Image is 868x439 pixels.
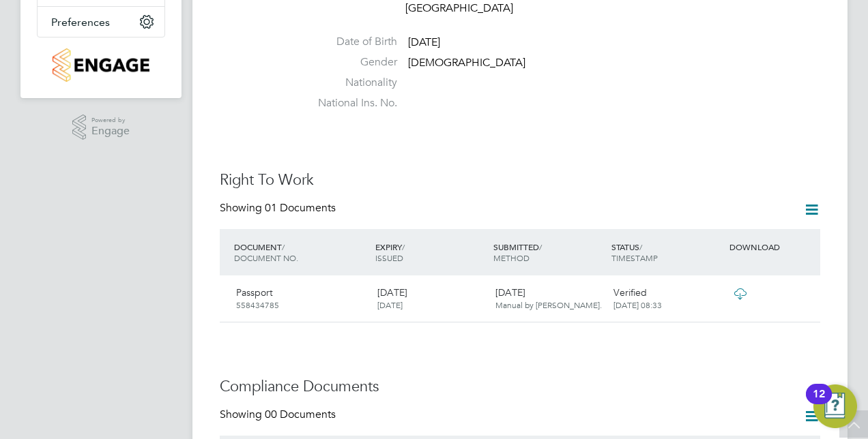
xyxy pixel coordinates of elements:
[375,252,403,263] span: ISSUED
[265,201,336,215] span: 01 Documents
[231,281,372,316] div: Passport
[53,48,149,82] img: countryside-properties-logo-retina.png
[265,408,336,421] span: 00 Documents
[302,96,397,110] label: National Ins. No.
[220,377,820,397] h3: Compliance Documents
[302,35,397,49] label: Date of Birth
[608,234,726,270] div: STATUS
[611,252,658,263] span: TIMESTAMP
[38,7,164,37] button: Preferences
[234,252,298,263] span: DOCUMENT NO.
[220,408,338,422] div: Showing
[302,76,397,90] label: Nationality
[72,115,130,140] a: Powered byEngage
[91,115,130,126] span: Powered by
[613,299,662,310] span: [DATE] 08:33
[639,241,642,252] span: /
[613,286,647,299] span: Verified
[372,281,490,316] div: [DATE]
[539,241,542,252] span: /
[495,299,602,310] span: Manual by [PERSON_NAME].
[372,234,490,270] div: EXPIRY
[220,201,338,215] div: Showing
[726,234,820,259] div: DOWNLOAD
[408,35,440,49] span: [DATE]
[408,56,525,70] span: [DEMOGRAPHIC_DATA]
[490,234,608,270] div: SUBMITTED
[51,16,110,29] span: Preferences
[282,241,285,252] span: /
[377,299,403,310] span: [DATE]
[236,299,279,310] span: 558434785
[813,384,857,428] button: Open Resource Center, 12 new notifications
[402,241,405,252] span: /
[37,48,165,82] a: Go to home page
[220,170,820,190] h3: Right To Work
[231,234,372,270] div: DOCUMENT
[91,125,130,137] span: Engage
[490,281,608,316] div: [DATE]
[493,252,530,263] span: METHOD
[813,394,825,412] div: 12
[302,55,397,70] label: Gender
